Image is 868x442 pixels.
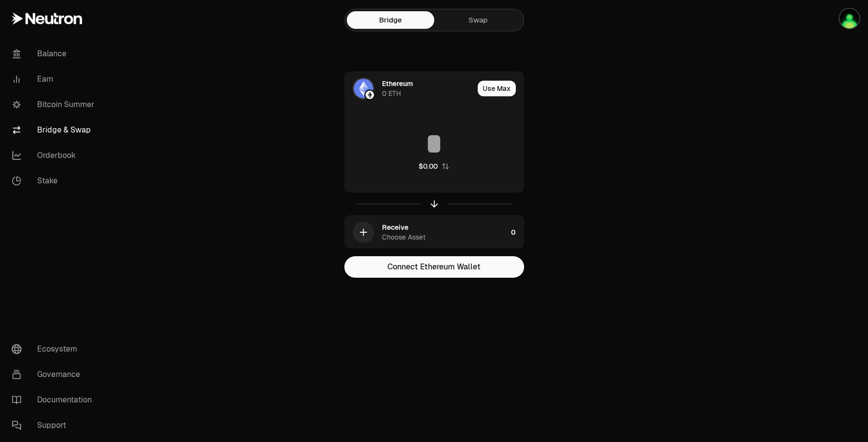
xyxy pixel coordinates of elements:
div: Receive [382,222,408,232]
button: Connect Ethereum Wallet [344,256,524,278]
a: Bitcoin Summer [4,92,106,117]
a: Documentation [4,387,106,413]
div: ETH LogoEthereum LogoEthereum0 ETH [345,72,474,105]
div: Ethereum [382,79,413,88]
button: ReceiveChoose Asset0 [345,216,524,249]
div: $0.00 [419,161,438,171]
img: ETH Logo [354,79,373,98]
a: Balance [4,41,106,66]
a: Bridge [347,11,434,29]
img: Ethereum Logo [365,90,374,99]
button: $0.00 [419,161,449,171]
div: Choose Asset [382,232,425,242]
div: ReceiveChoose Asset [345,216,507,249]
a: Stake [4,168,106,194]
a: Swap [434,11,522,29]
a: Ecosystem [4,336,106,362]
a: Earn [4,66,106,92]
div: 0 [511,216,524,249]
a: Governance [4,362,106,387]
a: Bridge & Swap [4,117,106,143]
a: Orderbook [4,143,106,168]
button: Use Max [478,81,516,96]
a: Support [4,413,106,438]
img: Cosmos [840,9,859,28]
div: 0 ETH [382,88,401,98]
